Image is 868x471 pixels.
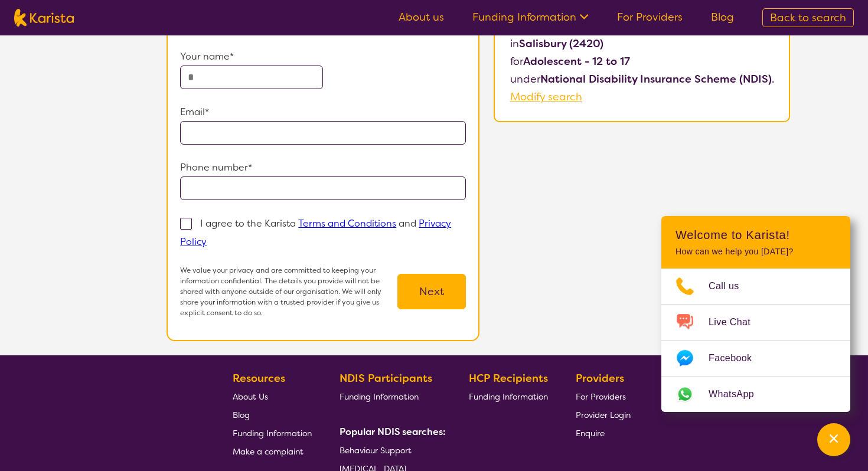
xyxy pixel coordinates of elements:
[676,228,836,242] h2: Welcome to Karista!
[180,159,466,176] p: Phone number*
[340,371,432,385] b: NDIS Participants
[180,103,466,121] p: Email*
[233,371,285,385] b: Resources
[709,349,766,367] span: Facebook
[180,217,451,248] p: I agree to the Karista and
[399,10,444,24] a: About us
[523,54,630,68] b: Adolescent - 12 to 17
[576,371,624,385] b: Providers
[709,313,765,331] span: Live Chat
[180,265,397,318] p: We value your privacy and are committed to keeping your information confidential. The details you...
[661,377,850,412] a: Web link opens in a new tab.
[340,387,441,405] a: Funding Information
[14,9,74,27] img: Karista logo
[576,405,631,424] a: Provider Login
[661,216,850,412] div: Channel Menu
[519,37,603,51] b: Salisbury (2420)
[676,247,836,257] p: How can we help you [DATE]?
[233,442,312,460] a: Make a complaint
[233,405,312,424] a: Blog
[469,371,548,385] b: HCP Recipients
[617,10,683,24] a: For Providers
[233,446,304,457] span: Make a complaint
[469,387,548,405] a: Funding Information
[233,410,250,420] span: Blog
[180,48,466,66] p: Your name*
[661,269,850,412] ul: Choose channel
[510,35,774,53] p: in
[510,90,582,104] a: Modify search
[298,217,396,230] a: Terms and Conditions
[233,387,312,405] a: About Us
[233,428,312,439] span: Funding Information
[762,8,854,27] a: Back to search
[510,53,774,70] p: for
[576,391,626,402] span: For Providers
[817,423,850,456] button: Channel Menu
[472,10,589,24] a: Funding Information
[233,424,312,442] a: Funding Information
[709,277,753,295] span: Call us
[540,72,772,86] b: National Disability Insurance Scheme (NDIS)
[576,387,631,405] a: For Providers
[340,391,419,402] span: Funding Information
[576,428,605,439] span: Enquire
[340,426,446,438] b: Popular NDIS searches:
[469,391,548,402] span: Funding Information
[510,70,774,88] p: under .
[340,441,441,459] a: Behaviour Support
[770,11,846,25] span: Back to search
[711,10,734,24] a: Blog
[709,385,768,403] span: WhatsApp
[397,274,466,309] button: Next
[576,410,631,420] span: Provider Login
[340,445,412,456] span: Behaviour Support
[233,391,268,402] span: About Us
[576,424,631,442] a: Enquire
